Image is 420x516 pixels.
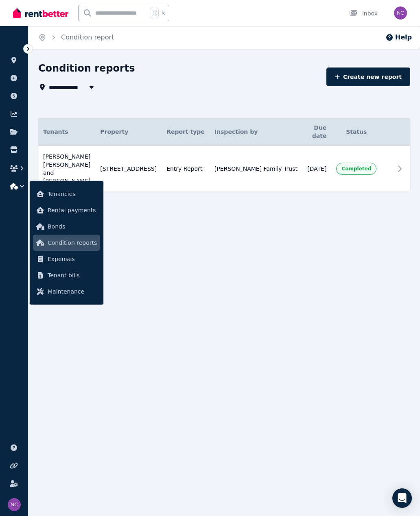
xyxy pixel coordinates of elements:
span: Expenses [48,254,97,264]
th: Status [331,118,381,146]
span: Bonds [48,222,97,231]
span: Condition reports [48,238,97,248]
td: [DATE] [302,146,331,192]
div: Inbox [349,9,378,17]
div: Open Intercom Messenger [392,488,412,508]
span: [PERSON_NAME] [PERSON_NAME] and [PERSON_NAME] [43,152,90,185]
span: Tenant bills [48,270,97,280]
a: Tenancies [33,186,100,202]
img: Natasha Chumvisoot [394,7,407,20]
img: RentBetter [13,7,68,19]
th: Due date [302,118,331,146]
a: Condition reports [33,235,100,251]
nav: Breadcrumb [28,26,124,49]
h1: Condition reports [38,62,135,75]
span: Rental payments [48,205,97,215]
th: Property [95,118,162,146]
a: Expenses [33,251,100,267]
a: Bonds [33,218,100,235]
a: Rental payments [33,202,100,218]
span: Maintenance [48,287,97,296]
a: Maintenance [33,283,100,300]
td: Entry Report [162,146,210,192]
span: k [162,10,165,16]
button: Help [385,33,412,42]
img: Natasha Chumvisoot [8,498,21,511]
span: Completed [341,165,371,172]
span: Tenancies [48,189,97,199]
a: Condition report [61,33,114,41]
a: Tenant bills [33,267,100,283]
a: Create new report [326,67,410,86]
span: [PERSON_NAME] Family Trust [214,165,297,173]
td: [STREET_ADDRESS] [95,146,162,192]
span: Tenants [43,128,68,136]
th: Inspection by [210,118,302,146]
th: Report type [162,118,210,146]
